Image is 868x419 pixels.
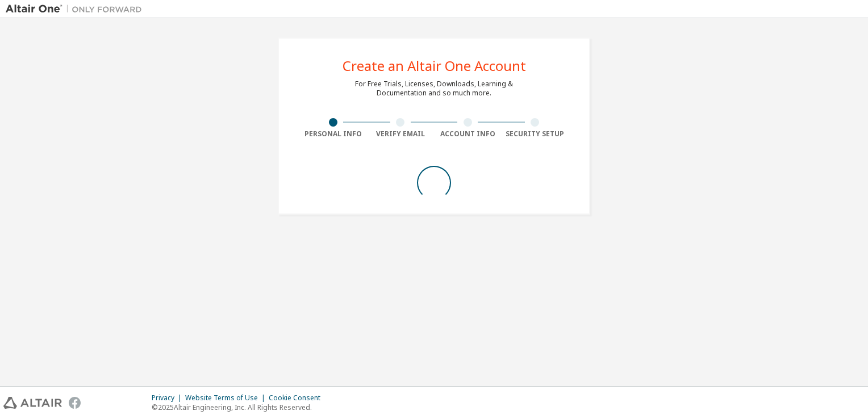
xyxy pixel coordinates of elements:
div: Account Info [434,129,502,139]
img: Altair One [6,3,148,15]
div: Personal Info [299,129,367,139]
div: For Free Trials, Licenses, Downloads, Learning & Documentation and so much more. [355,79,513,98]
div: Cookie Consent [269,393,327,403]
div: Privacy [152,393,185,403]
div: Security Setup [502,129,569,139]
img: altair_logo.svg [3,397,62,409]
div: Website Terms of Use [185,393,269,403]
img: facebook.svg [69,397,81,409]
p: © 2025 Altair Engineering, Inc. All Rights Reserved. [152,403,327,412]
div: Verify Email [367,129,435,139]
div: Create an Altair One Account [343,59,526,73]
